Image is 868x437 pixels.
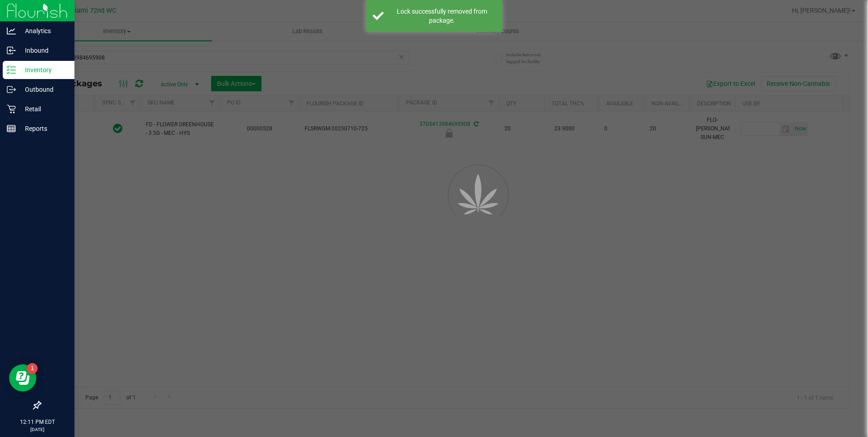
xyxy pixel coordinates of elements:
p: Retail [16,104,70,114]
iframe: Resource center unread badge [27,363,38,374]
p: Inventory [16,65,70,75]
inline-svg: Reports [7,124,16,133]
p: [DATE] [4,426,70,433]
p: Outbound [16,84,70,95]
div: Lock successfully removed from package. [389,7,495,25]
inline-svg: Retail [7,104,16,114]
inline-svg: Outbound [7,85,16,94]
iframe: Resource center [9,364,36,392]
inline-svg: Analytics [7,26,16,35]
p: Inbound [16,45,70,56]
p: Reports [16,123,70,134]
inline-svg: Inbound [7,46,16,55]
p: Analytics [16,25,70,36]
p: 12:11 PM EDT [4,418,70,426]
inline-svg: Inventory [7,65,16,74]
